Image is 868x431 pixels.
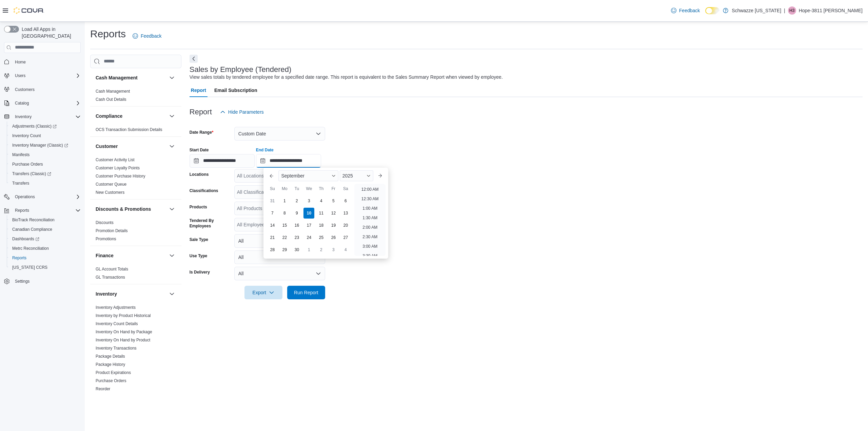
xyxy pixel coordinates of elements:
[249,286,278,299] span: Export
[96,337,150,343] span: Inventory On Hand by Product
[9,170,54,178] a: Transfers (Classic)
[279,244,290,255] div: day-29
[303,208,314,219] div: day-10
[360,214,380,222] li: 1:30 AM
[96,74,166,81] button: Cash Management
[15,100,29,106] span: Catalog
[279,232,290,243] div: day-22
[340,244,351,255] div: day-4
[190,55,198,63] button: Next
[96,354,125,359] a: Package Details
[96,362,125,367] span: Package History
[190,108,212,116] h3: Report
[267,195,278,206] div: day-31
[12,265,47,270] span: [US_STATE] CCRS
[9,160,46,168] a: Purchase Orders
[266,195,352,256] div: September, 2025
[294,289,318,296] span: Run Report
[291,244,302,255] div: day-30
[9,263,81,271] span: Washington CCRS
[267,220,278,231] div: day-14
[96,275,125,280] span: GL Transactions
[7,140,83,150] a: Inventory Manager (Classic)
[190,188,218,193] label: Classifications
[19,26,81,39] span: Load All Apps in [GEOGRAPHIC_DATA]
[705,7,719,14] input: Dark Mode
[256,147,274,153] label: End Date
[278,170,338,181] div: Button. Open the month selector. September is currently selected.
[328,220,339,231] div: day-19
[303,195,314,206] div: day-3
[267,232,278,243] div: day-21
[340,170,373,181] div: Button. Open the year selector. 2025 is currently selected.
[340,232,351,243] div: day-27
[96,182,126,187] a: Customer Queue
[1,112,83,121] button: Inventory
[291,183,302,194] div: Tu
[342,173,353,179] span: 2025
[7,179,83,188] button: Transfers
[96,386,110,392] span: Reorder
[96,275,125,280] a: GL Transactions
[90,87,181,106] div: Cash Management
[234,234,325,248] button: All
[96,143,118,150] h3: Customer
[279,220,290,231] div: day-15
[9,254,29,262] a: Reports
[96,228,128,233] a: Promotion Details
[96,206,166,212] button: Discounts & Promotions
[12,193,38,201] button: Operations
[291,220,302,231] div: day-16
[96,127,162,132] span: OCS Transaction Submission Details
[9,141,81,149] span: Inventory Manager (Classic)
[96,97,126,102] a: Cash Out Details
[9,179,81,187] span: Transfers
[190,65,292,74] h3: Sales by Employee (Tendered)
[96,313,151,318] span: Inventory by Product Historical
[96,370,131,375] span: Product Expirations
[96,220,114,225] a: Discounts
[190,154,255,168] input: Press the down key to open a popover containing a calendar.
[7,253,83,263] button: Reports
[340,195,351,206] div: day-6
[340,183,351,194] div: Sa
[328,232,339,243] div: day-26
[9,151,32,159] a: Manifests
[12,72,28,80] button: Users
[12,277,32,285] a: Settings
[9,132,44,140] a: Inventory Count
[9,225,55,233] a: Canadian Compliance
[7,131,83,140] button: Inventory Count
[12,58,28,66] a: Home
[316,183,327,194] div: Th
[267,208,278,219] div: day-7
[12,206,81,214] span: Reports
[9,235,81,243] span: Dashboards
[96,166,140,170] a: Customer Loyalty Points
[96,228,128,233] span: Promotion Details
[96,89,130,94] a: Cash Management
[359,195,381,203] li: 12:30 AM
[12,133,41,138] span: Inventory Count
[96,338,150,342] a: Inventory On Hand by Product
[168,142,176,150] button: Customer
[96,267,128,271] a: GL Account Totals
[360,223,380,231] li: 2:00 AM
[190,204,207,210] label: Products
[12,143,68,148] span: Inventory Manager (Classic)
[90,219,181,246] div: Discounts & Promotions
[96,266,128,272] span: GL Account Totals
[12,152,29,157] span: Manifests
[12,255,26,261] span: Reports
[9,216,57,224] a: BioTrack Reconciliation
[7,225,83,234] button: Canadian Compliance
[96,74,138,81] h3: Cash Management
[12,217,55,223] span: BioTrack Reconciliation
[96,252,166,259] button: Finance
[732,6,781,15] p: Schwazze [US_STATE]
[96,113,122,119] h3: Compliance
[328,195,339,206] div: day-5
[96,305,136,310] a: Inventory Adjustments
[266,170,277,181] button: Previous Month
[96,237,116,241] a: Promotions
